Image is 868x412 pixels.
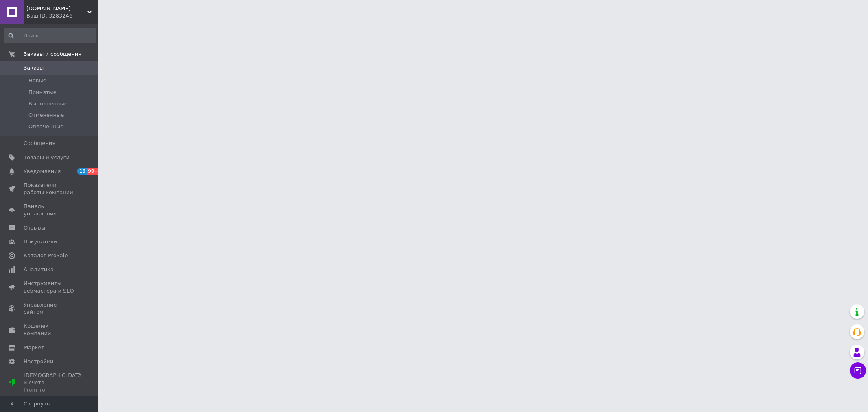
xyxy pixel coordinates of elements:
[87,168,100,175] span: 99+
[24,64,44,72] span: Заказы
[77,168,87,175] span: 19
[24,344,44,351] span: Маркет
[24,154,70,161] span: Товары и услуги
[24,238,57,245] span: Покупатели
[24,203,75,217] span: Панель управления
[4,28,96,43] input: Поиск
[24,182,75,196] span: Показатели работы компании
[24,280,75,294] span: Инструменты вебмастера и SEO
[24,168,61,175] span: Уведомления
[24,224,45,232] span: Отзывы
[24,252,68,259] span: Каталог ProSale
[24,322,75,337] span: Кошелек компании
[28,100,68,107] span: Выполненные
[28,77,46,84] span: Новые
[24,386,84,394] div: Prom топ
[28,89,57,96] span: Принятые
[24,358,53,365] span: Настройки
[850,362,866,379] button: Чат с покупателем
[26,12,98,20] div: Ваш ID: 3283246
[28,123,63,130] span: Оплаченные
[24,372,84,394] span: [DEMOGRAPHIC_DATA] и счета
[24,266,54,273] span: Аналитика
[24,301,75,316] span: Управление сайтом
[26,5,87,12] span: Privat.in.ua
[24,140,55,147] span: Сообщения
[24,50,81,58] span: Заказы и сообщения
[28,112,64,119] span: Отмененные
